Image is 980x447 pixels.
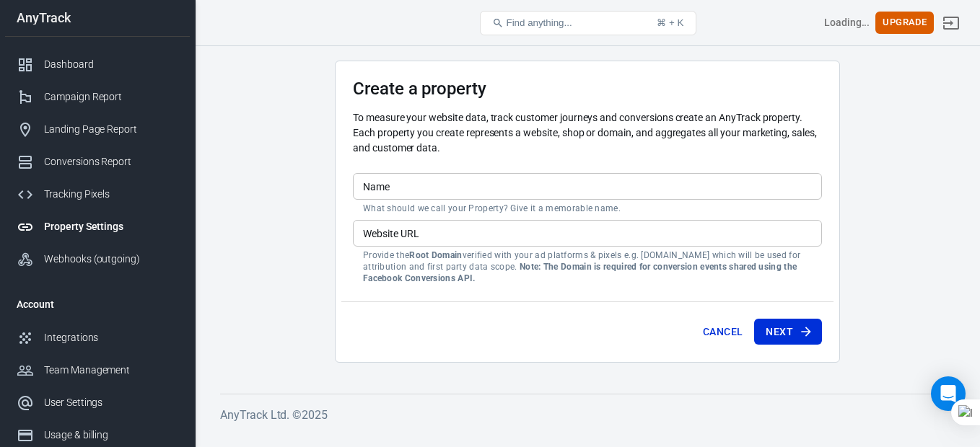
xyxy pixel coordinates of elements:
a: Team Management [5,354,190,386]
a: Campaign Report [5,81,190,113]
div: Account id: <> [824,15,870,30]
span: Find anything... [507,17,572,28]
div: ⌘ + K [657,17,683,28]
div: Property Settings [44,219,178,234]
a: Tracking Pixels [5,178,190,211]
a: Webhooks (outgoing) [5,243,190,275]
div: Tracking Pixels [44,187,178,202]
button: Find anything...⌘ + K [480,11,696,35]
div: Landing Page Report [44,122,178,137]
div: AnyTrack [5,12,190,25]
h6: AnyTrack Ltd. © 2025 [220,406,955,424]
strong: Root Domain [409,250,462,260]
div: Open Intercom Messenger [931,376,966,411]
div: Conversions Report [44,154,178,169]
strong: Note: The Domain is required for conversion events shared using the Facebook Conversions API. [363,262,797,283]
div: User Settings [44,395,178,410]
button: Next [754,319,822,345]
a: Property Settings [5,211,190,243]
a: Sign out [934,6,968,40]
a: User Settings [5,386,190,419]
div: Usage & billing [44,428,178,443]
div: Integrations [44,330,178,345]
button: Cancel [697,319,748,345]
div: Webhooks (outgoing) [44,252,178,267]
div: Dashboard [44,57,178,72]
a: Landing Page Report [5,113,190,146]
a: Dashboard [5,48,190,81]
p: What should we call your Property? Give it a memorable name. [363,203,812,214]
li: Account [5,287,190,322]
a: Integrations [5,322,190,354]
p: Provide the verified with your ad platforms & pixels e.g. [DOMAIN_NAME] which will be used for at... [363,249,812,284]
p: To measure your website data, track customer journeys and conversions create an AnyTrack property... [353,110,822,156]
input: example.com [353,220,822,247]
div: Team Management [44,363,178,378]
div: Campaign Report [44,89,178,105]
a: Conversions Report [5,146,190,178]
h3: Create a property [353,79,822,99]
button: Upgrade [875,12,934,34]
input: Your Website Name [353,173,822,200]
